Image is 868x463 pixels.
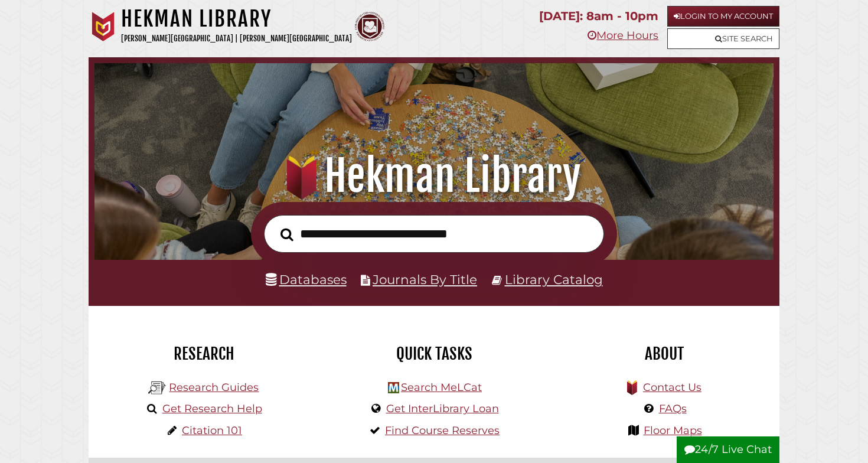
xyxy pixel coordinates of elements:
i: Search [280,227,293,242]
a: Get InterLibrary Loan [386,402,499,415]
a: Search MeLCat [401,381,482,394]
img: Calvin University [89,12,118,41]
a: Find Course Reserves [385,424,500,437]
p: [PERSON_NAME][GEOGRAPHIC_DATA] | [PERSON_NAME][GEOGRAPHIC_DATA] [121,32,352,45]
img: Hekman Library Logo [388,382,399,393]
a: Research Guides [169,381,259,394]
a: Citation 101 [182,424,242,437]
a: Library Catalog [505,272,603,287]
a: More Hours [588,29,658,42]
a: Floor Maps [644,424,702,437]
a: Login to My Account [667,6,779,27]
a: Contact Us [643,381,701,394]
h1: Hekman Library [107,150,761,202]
a: Site Search [667,28,779,49]
p: [DATE]: 8am - 10pm [539,6,658,27]
a: Get Research Help [162,402,262,415]
h2: About [558,344,771,364]
img: Calvin Theological Seminary [355,12,384,41]
a: FAQs [659,402,687,415]
h2: Quick Tasks [328,344,540,364]
img: Hekman Library Logo [148,379,166,397]
h1: Hekman Library [121,6,352,32]
button: Search [275,224,299,244]
a: Journals By Title [373,272,477,287]
h2: Research [97,344,310,364]
a: Databases [266,272,347,287]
